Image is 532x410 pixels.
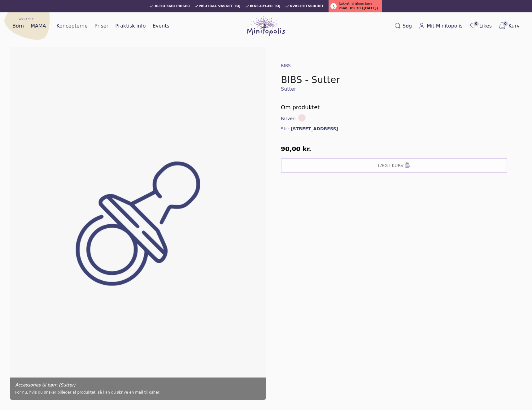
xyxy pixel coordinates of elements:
p: Accessories til børn (Sutter) [15,382,261,387]
button: Søg [392,21,414,31]
span: man. 09.30 ([DATE]) [339,6,378,11]
span: Søg [403,22,412,30]
span: Læg i kurv [378,162,403,169]
span: 0 [474,21,479,26]
button: 0Kurv [496,21,522,31]
span: Farver: [281,115,297,122]
span: Lukket, vi åbner igen [339,1,372,6]
h1: BIBS - Sutter [281,74,507,85]
span: Kvalitetssikret [290,4,324,8]
a: MAMA [28,21,49,31]
span: Neutral vasket tøj [199,4,241,8]
h5: Om produktet [281,103,507,112]
div: For nu, hvis du ønsker billeder af produktet, så kan du skrive en mail til os . [15,390,261,395]
a: 0Likes [467,21,494,31]
span: 0 [503,21,508,26]
span: Likes [479,22,492,30]
a: Koncepterne [54,21,90,31]
a: Mit Minitopolis [416,21,465,31]
a: her [153,390,159,395]
a: Priser [92,21,111,31]
span: 90,00 kr. [281,145,311,153]
div: 1 [10,47,266,400]
span: Kurv [508,22,520,30]
img: Minitopolis logo [247,16,285,36]
a: BIBS [281,63,291,68]
span: Str.: [281,126,290,132]
span: [STREET_ADDRESS] [291,126,338,132]
a: Sutter [281,85,507,93]
span: Mit Minitopolis [427,22,463,30]
img: Accessories til børn (Sutter) [10,47,266,400]
button: Læg i kurv [281,158,507,173]
a: Events [150,21,172,31]
a: Praktisk info [113,21,148,31]
span: Ikke-ryger tøj [250,4,281,8]
a: Børn [10,21,26,31]
span: Altid fair priser [155,4,190,8]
